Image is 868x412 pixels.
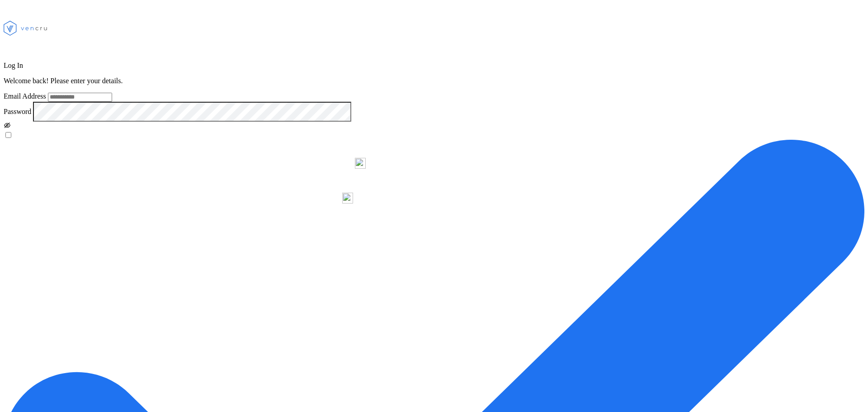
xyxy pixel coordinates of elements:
label: Email Address [4,92,48,100]
p: Welcome back! Please enter your details. [4,77,864,85]
img: vencru logo [4,4,49,52]
img: npw-badge-icon-locked.svg [355,158,366,169]
iframe: LiveChat chat widget [830,374,868,412]
label: Password [4,108,33,115]
p: Log In [4,62,864,70]
img: npw-badge-icon-locked.svg [342,193,353,204]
